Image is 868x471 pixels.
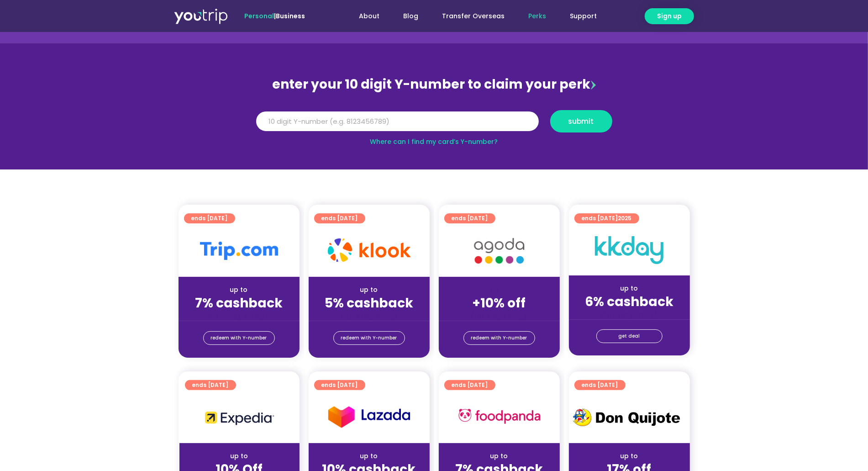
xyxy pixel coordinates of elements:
[517,8,558,25] a: Perks
[244,11,274,21] span: Personal
[452,380,488,390] span: ends [DATE]
[582,213,632,223] span: ends [DATE]
[314,380,365,390] a: ends [DATE]
[211,332,267,344] span: redeem with Y-number
[252,73,617,96] div: enter your 10 digit Y-number to claim your perk
[657,11,682,21] span: Sign up
[446,451,552,461] div: up to
[330,8,609,25] nav: Menu
[473,294,526,312] strong: +10% off
[576,451,683,461] div: up to
[244,11,305,21] span: |
[444,380,495,390] a: ends [DATE]
[325,294,413,312] strong: 5% cashback
[276,11,305,21] a: Business
[576,310,683,320] div: (for stays only)
[370,137,498,146] a: Where can I find my card’s Y-number?
[574,213,639,223] a: ends [DATE]2025
[452,213,488,223] span: ends [DATE]
[463,331,535,345] a: redeem with Y-number
[187,451,292,461] div: up to
[321,380,358,390] span: ends [DATE]
[191,213,228,223] span: ends [DATE]
[203,331,275,345] a: redeem with Y-number
[186,285,292,295] div: up to
[333,331,405,345] a: redeem with Y-number
[316,312,422,321] div: (for stays only)
[431,8,517,25] a: Transfer Overseas
[558,8,609,25] a: Support
[619,330,640,343] span: get deal
[347,8,392,25] a: About
[184,213,235,223] a: ends [DATE]
[618,214,632,222] span: 2025
[471,332,527,344] span: redeem with Y-number
[574,380,626,390] a: ends [DATE]
[256,111,539,132] input: 10 digit Y-number (e.g. 8123456789)
[316,451,422,461] div: up to
[186,312,292,321] div: (for stays only)
[585,293,673,311] strong: 6% cashback
[185,380,236,390] a: ends [DATE]
[256,110,612,139] form: Y Number
[316,285,422,295] div: up to
[568,118,594,125] span: submit
[392,8,431,25] a: Blog
[576,284,683,293] div: up to
[314,213,365,223] a: ends [DATE]
[596,329,663,343] a: get deal
[491,285,508,294] span: up to
[195,294,283,312] strong: 7% cashback
[446,312,552,321] div: (for stays only)
[550,110,612,132] button: submit
[444,213,495,223] a: ends [DATE]
[582,380,618,390] span: ends [DATE]
[192,380,229,390] span: ends [DATE]
[341,332,397,344] span: redeem with Y-number
[645,8,694,24] a: Sign up
[321,213,358,223] span: ends [DATE]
